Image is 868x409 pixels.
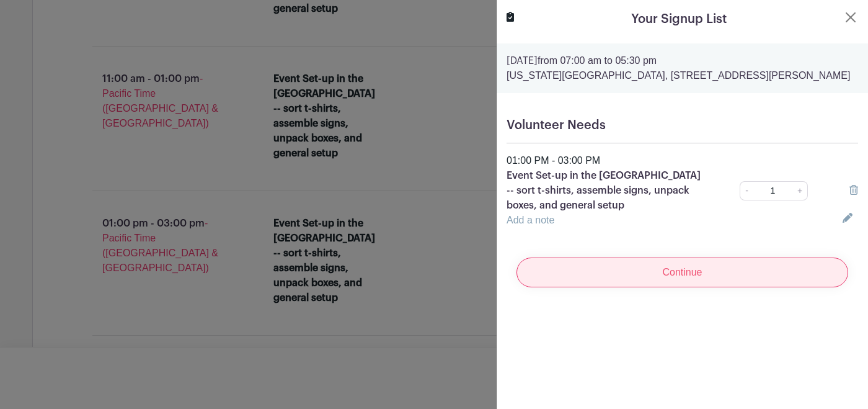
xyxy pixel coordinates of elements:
[507,118,858,133] h5: Volunteer Needs
[499,153,866,168] div: 01:00 PM - 03:00 PM
[507,53,858,68] p: from 07:00 am to 05:30 pm
[507,168,706,213] p: Event Set-up in the [GEOGRAPHIC_DATA] -- sort t-shirts, assemble signs, unpack boxes, and general...
[740,181,753,200] a: -
[516,258,848,287] input: Continue
[631,10,727,29] h5: Your Signup List
[507,56,538,66] strong: [DATE]
[792,181,808,200] a: +
[507,68,858,83] p: [US_STATE][GEOGRAPHIC_DATA], [STREET_ADDRESS][PERSON_NAME]
[507,215,554,225] a: Add a note
[843,10,858,25] button: Close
